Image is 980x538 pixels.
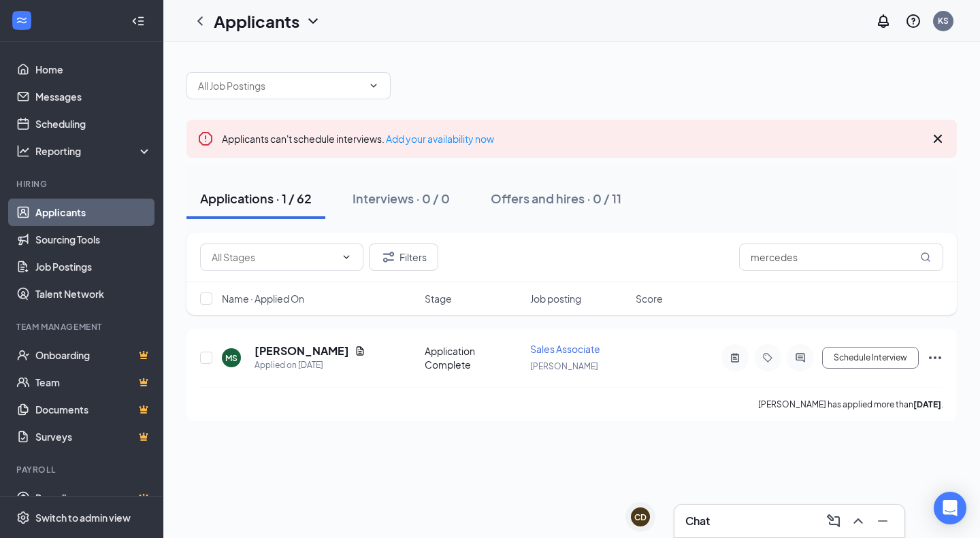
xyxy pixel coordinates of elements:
svg: Filter [380,249,397,265]
svg: ChevronDown [305,13,321,29]
div: Open Intercom Messenger [934,492,966,524]
div: Applications · 1 / 62 [200,190,312,207]
a: TeamCrown [35,369,152,396]
div: Switch to admin view [35,511,131,524]
a: PayrollCrown [35,484,152,511]
div: Interviews · 0 / 0 [353,190,450,207]
svg: ActiveChat [792,352,808,363]
svg: Ellipses [927,350,943,366]
a: Home [35,56,152,83]
svg: ComposeMessage [826,513,842,529]
svg: QuestionInfo [905,13,921,29]
svg: Cross [930,131,946,147]
button: Minimize [872,510,894,532]
a: OnboardingCrown [35,341,152,369]
input: Search in applications [739,243,943,271]
div: Hiring [16,178,149,190]
a: Talent Network [35,280,152,307]
svg: Minimize [875,513,891,529]
span: Sales Associate [530,343,600,355]
button: Filter Filters [369,243,438,271]
p: [PERSON_NAME] has applied more than . [758,399,943,410]
svg: ChevronDown [341,252,352,263]
span: [PERSON_NAME] [530,361,598,371]
svg: Document [355,346,365,356]
div: Payroll [16,464,149,475]
a: DocumentsCrown [35,396,152,423]
h1: Applicants [214,10,299,33]
b: [DATE] [913,399,941,409]
a: Job Postings [35,253,152,280]
svg: MagnifyingGlass [920,252,931,263]
h5: [PERSON_NAME] [255,343,349,358]
button: Schedule Interview [822,347,919,369]
svg: Notifications [875,13,892,29]
svg: ChevronLeft [192,13,208,29]
svg: Settings [16,511,30,524]
div: KS [938,15,949,27]
input: All Stages [212,250,336,265]
input: All Job Postings [198,78,363,93]
span: Name · Applied On [222,292,304,305]
div: Application Complete [425,344,522,371]
a: Scheduling [35,110,152,137]
svg: ChevronDown [368,80,379,91]
button: ChevronUp [847,510,869,532]
a: Applicants [35,199,152,226]
svg: WorkstreamLogo [15,14,29,27]
a: Messages [35,83,152,110]
div: Team Management [16,321,149,333]
a: Sourcing Tools [35,226,152,253]
div: Reporting [35,144,152,158]
svg: Error [197,131,214,147]
svg: ActiveNote [727,352,743,363]
svg: ChevronUp [850,513,866,529]
button: ComposeMessage [823,510,845,532]
div: Applied on [DATE] [255,358,365,372]
div: CD [634,511,647,523]
div: Offers and hires · 0 / 11 [491,190,621,207]
svg: Tag [759,352,776,363]
span: Score [636,292,663,305]
a: Add your availability now [386,133,494,145]
svg: Collapse [131,14,145,28]
span: Job posting [530,292,581,305]
span: Applicants can't schedule interviews. [222,133,494,145]
h3: Chat [685,514,710,528]
a: SurveysCrown [35,423,152,450]
div: MS [225,352,238,364]
svg: Analysis [16,144,30,158]
span: Stage [425,292,452,305]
